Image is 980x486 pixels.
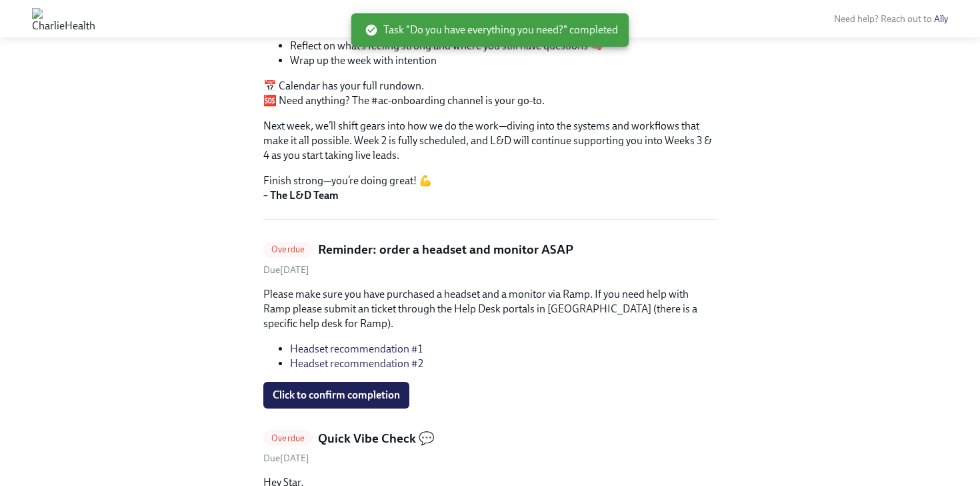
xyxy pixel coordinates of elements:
a: Ally [934,13,948,25]
a: Headset recommendation #2 [290,357,423,370]
span: Need help? Reach out to [834,13,948,25]
p: Please make sure you have purchased a headset and a monitor via Ramp. If you need help with Ramp ... [263,287,717,331]
span: Thursday, August 28th 2025, 5:00 pm [263,453,309,464]
p: 📅 Calendar has your full rundown. 🆘 Need anything? The #ac-onboarding channel is your go-to. [263,79,717,108]
span: Task "Do you have everything you need?" completed [365,23,618,37]
strong: – The L&D Team [263,189,339,202]
li: Wrap up the week with intention [290,53,717,68]
span: Click to confirm completion [273,389,400,402]
h5: Reminder: order a headset and monitor ASAP [318,241,573,258]
h5: Quick Vibe Check 💬 [318,430,435,447]
li: Reflect on what’s feeling strong and where you still have questions 🧠 [290,39,717,53]
span: Thursday, August 28th 2025, 10:00 am [263,264,309,276]
p: Finish strong—you’re doing great! 💪 [263,174,717,203]
span: Overdue [263,244,313,254]
a: OverdueReminder: order a headset and monitor ASAPDue[DATE] [263,241,717,276]
a: OverdueQuick Vibe Check 💬Due[DATE] [263,430,717,465]
img: CharlieHealth [32,8,95,29]
a: Headset recommendation #1 [290,342,423,355]
span: Overdue [263,433,313,443]
button: Click to confirm completion [263,382,409,409]
p: Next week, we’ll shift gears into how we do the work—diving into the systems and workflows that m... [263,119,717,163]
